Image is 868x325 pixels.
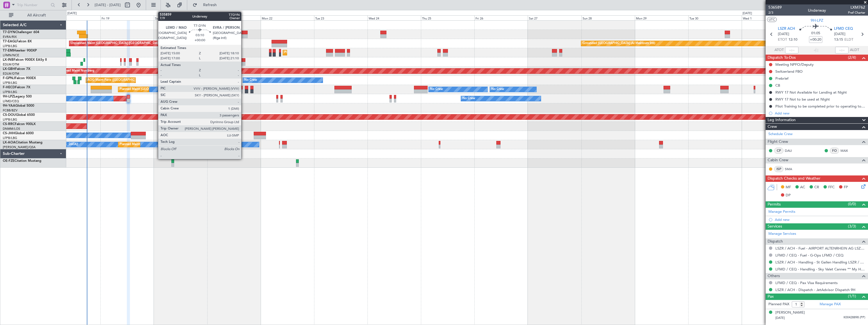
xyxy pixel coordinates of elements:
span: (2/4) [848,55,856,60]
div: Underway [808,8,826,13]
div: CB [775,83,780,88]
a: LSZR / ACH - Handling - St Gallen Handling LSZR / ACH [775,260,865,265]
button: All Aircraft [6,11,60,20]
div: RWY 17 Not to be used at NIght [775,97,830,102]
div: Planned Maint Nice ([GEOGRAPHIC_DATA]) [120,140,182,149]
a: T7-DYNChallenger 604 [3,31,39,34]
a: LFMD/CEQ [3,99,19,103]
span: Services [768,223,782,230]
input: Trip Number [17,1,49,9]
span: Cabin Crew [768,157,788,163]
span: ETOT [778,37,787,43]
div: [PERSON_NAME] [775,310,805,316]
span: [DATE] [775,316,785,320]
div: No Crew [462,94,475,103]
span: Leg Information [768,117,796,123]
span: T7-DYN [3,31,15,34]
label: Planned PAX [768,302,789,307]
span: F-GPNJ [3,77,15,80]
div: Grounded [GEOGRAPHIC_DATA] (Al Maktoum Intl) [583,39,655,48]
span: MF [786,185,791,190]
span: DP [786,193,791,198]
span: FP [844,185,848,190]
div: Planned Maint [GEOGRAPHIC_DATA] [284,48,337,57]
div: Planned Maint [GEOGRAPHIC_DATA] ([GEOGRAPHIC_DATA]) [120,85,207,94]
div: Add new [775,111,865,116]
a: T7-EAGLFalcon 8X [3,40,32,43]
span: F-HECD [3,86,15,89]
span: 9H-LPZ [3,95,14,98]
a: LFPB/LBG [3,118,17,122]
a: 9H-YAAGlobal 5000 [3,104,34,107]
span: Permits [768,201,781,208]
div: Tue 23 [314,15,368,20]
span: CR [814,185,819,190]
div: Meeting NPFO/Deputy [775,62,814,67]
span: All Aircraft [14,13,59,17]
a: LSZR / ACH - Fuel - AIRPORT ALTENRHEIN AG LSZR / ACH [775,246,865,251]
a: EVRA/RIX [3,35,17,39]
div: Thu 25 [421,15,474,20]
div: Tue 30 [688,15,742,20]
div: Thu 18 [47,15,100,20]
div: Planned Maint Nurnberg [60,67,94,75]
span: CS-RRC [3,123,15,126]
div: Fri 26 [474,15,528,20]
span: Pref Charter [848,10,865,15]
div: No Crew [491,85,504,94]
span: CS-JHH [3,132,15,135]
a: Schedule Crew [768,131,793,137]
a: DAU [785,148,797,153]
span: 12:10 [788,37,797,43]
a: MAX [840,148,853,153]
a: [PERSON_NAME]/QSA [3,145,36,149]
span: LX-INB [3,58,14,62]
a: LFPB/LBG [3,81,17,85]
div: Fri 19 [100,15,154,20]
div: Unplanned Maint [GEOGRAPHIC_DATA] ([GEOGRAPHIC_DATA]) [71,39,162,48]
a: Manage Permits [768,209,795,215]
a: LFMD / CEQ - Fuel - G-Ops LFMD / CEQ [775,253,844,258]
div: Sat 20 [154,15,207,20]
a: LX-GBHFalcon 7X [3,67,30,71]
a: CS-RRCFalcon 900LX [3,123,36,126]
div: [DATE] [743,11,752,16]
a: CS-JHHGlobal 6000 [3,132,34,135]
a: OE-FZECitation Mustang [3,159,41,163]
div: CP [774,148,783,154]
span: LFMD CEQ [834,26,853,32]
span: Dispatch Checks and Weather [768,175,820,182]
span: LX-AOA [3,141,16,144]
a: LFMD / CEQ - Handling - Sky Valet Cannes ** My Handling**LFMD / CEQ [775,267,865,272]
div: AOG Maint Paris ([GEOGRAPHIC_DATA]) [87,76,146,84]
div: Mon 29 [635,15,688,20]
input: --:-- [785,47,798,53]
span: Dispatch To-Dos [768,55,796,61]
div: Sun 28 [581,15,635,20]
span: ALDT [850,47,859,53]
div: Mon 22 [261,15,314,20]
a: F-HECDFalcon 7X [3,86,30,89]
div: No Crew [430,85,443,94]
button: UTC [767,17,777,22]
a: F-GPNJFalcon 900EX [3,77,36,80]
span: T7-EMI [3,49,14,52]
div: Add new [775,217,865,222]
div: Switzerland FBO [775,69,803,74]
a: LX-INBFalcon 900EX EASy II [3,58,47,62]
a: EDLW/DTM [3,62,19,67]
button: Refresh [190,1,223,9]
a: LFPB/LBG [3,90,17,94]
span: LX-GBH [3,67,15,71]
span: LXM762 [848,4,865,10]
span: [DATE] [834,31,845,37]
span: CS-DOU [3,113,16,117]
div: Sat 27 [528,15,581,20]
span: [DATE] - [DATE] [95,3,121,8]
span: Flight Crew [768,139,788,145]
span: OE-FZE [3,159,14,163]
a: T7-EMIHawker 900XP [3,49,37,52]
span: (1/1) [848,293,856,299]
span: 2/3 [768,10,782,15]
a: Manage PAX [820,302,841,307]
